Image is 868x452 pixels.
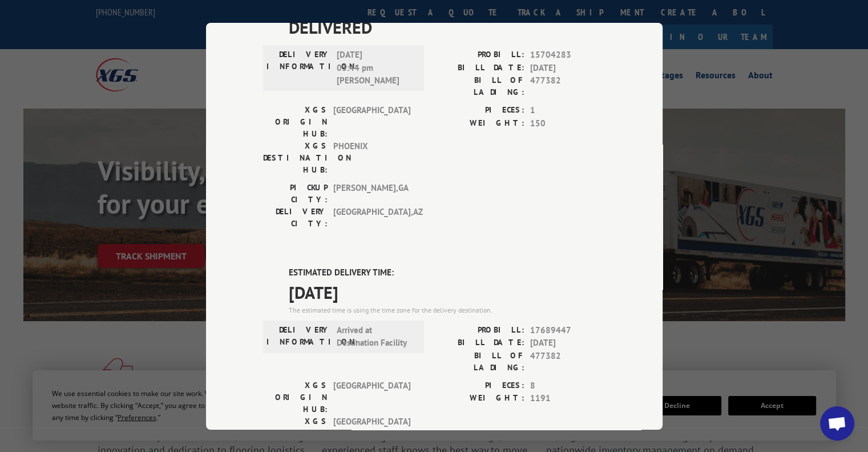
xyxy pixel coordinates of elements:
span: 477382 [530,349,605,373]
div: Open chat [820,406,854,441]
span: 8 [530,379,605,392]
label: DELIVERY CITY: [263,206,328,230]
label: XGS DESTINATION HUB: [263,415,328,451]
span: 150 [530,117,605,130]
span: 17689447 [530,323,605,337]
label: BILL OF LADING: [434,349,524,373]
span: 15704283 [530,49,605,62]
label: ESTIMATED DELIVERY TIME: [289,266,605,279]
span: [DATE] [530,61,605,74]
span: Arrived at Destination Facility [337,323,414,349]
label: XGS DESTINATION HUB: [263,140,328,176]
label: XGS ORIGIN HUB: [263,379,328,415]
span: [DATE] [289,279,605,305]
span: [GEOGRAPHIC_DATA] [333,415,410,451]
label: PROBILL: [434,49,524,62]
label: WEIGHT: [434,117,524,130]
span: 477382 [530,74,605,98]
label: PIECES: [434,379,524,392]
label: PROBILL: [434,323,524,337]
label: DELIVERY INFORMATION: [267,49,331,87]
span: 1 [530,104,605,117]
span: [GEOGRAPHIC_DATA] , AZ [333,206,410,230]
span: [DATE] [530,337,605,350]
label: PIECES: [434,104,524,117]
label: XGS ORIGIN HUB: [263,104,328,140]
span: PHOENIX [333,140,410,176]
span: [DATE] 03:44 pm [PERSON_NAME] [337,49,414,87]
label: PICKUP CITY: [263,182,328,206]
label: BILL OF LADING: [434,74,524,98]
span: 1191 [530,392,605,405]
label: BILL DATE: [434,61,524,74]
label: WEIGHT: [434,392,524,405]
label: DELIVERY INFORMATION: [267,323,331,349]
span: DELIVERED [289,14,605,40]
span: [GEOGRAPHIC_DATA] [333,104,410,140]
label: BILL DATE: [434,337,524,350]
span: [PERSON_NAME] , GA [333,182,410,206]
span: [GEOGRAPHIC_DATA] [333,379,410,415]
div: The estimated time is using the time zone for the delivery destination. [289,305,605,315]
